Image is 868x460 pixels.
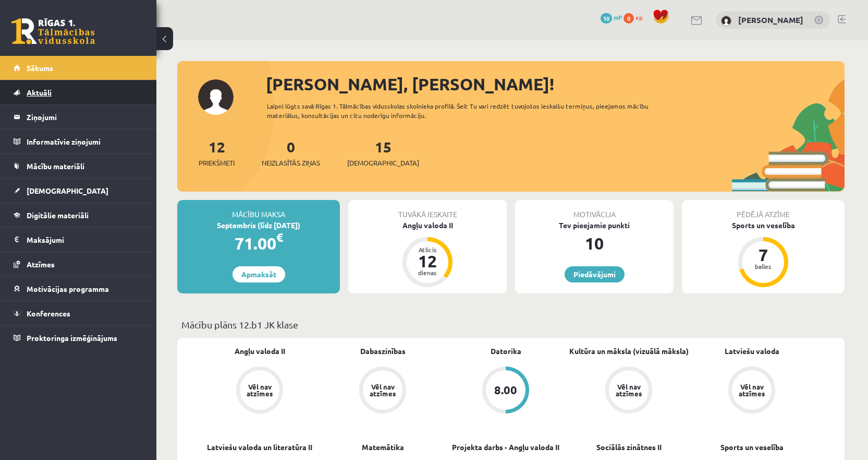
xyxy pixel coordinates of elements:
a: Ziņojumi [14,105,143,129]
a: 12Priekšmeti [199,137,235,168]
a: Sports un veselība 7 balles [682,220,845,289]
a: 15[DEMOGRAPHIC_DATA] [347,137,419,168]
a: Atzīmes [14,252,143,276]
span: € [276,230,283,245]
div: Angļu valoda II [348,220,507,231]
span: xp [635,13,642,21]
div: Tev pieejamie punkti [515,220,674,231]
span: [DEMOGRAPHIC_DATA] [347,158,419,168]
a: Vēl nav atzīmes [321,367,444,416]
div: 12 [412,253,443,269]
p: Mācību plāns 12.b1 JK klase [181,317,840,332]
div: Vēl nav atzīmes [245,383,274,397]
a: Mācību materiāli [14,154,143,178]
a: Latviešu valoda un literatūra II [207,442,312,453]
a: Maksājumi [14,228,143,252]
div: Vēl nav atzīmes [737,383,766,397]
div: dienas [412,269,443,276]
span: 0 [624,13,634,23]
a: 0 xp [624,13,647,21]
a: Digitālie materiāli [14,203,143,227]
div: 7 [748,246,779,263]
span: Atzīmes [27,260,55,269]
a: 8.00 [444,367,567,416]
span: 10 [601,13,612,23]
a: [PERSON_NAME] [738,15,803,25]
span: Aktuāli [27,88,52,97]
a: Aktuāli [14,80,143,104]
a: Sociālās zinātnes II [596,442,662,453]
legend: Ziņojumi [27,105,143,129]
div: Atlicis [412,246,443,253]
div: Sports un veselība [682,220,845,231]
div: Septembris (līdz [DATE]) [177,220,340,231]
a: Piedāvājumi [565,266,625,282]
span: Digitālie materiāli [27,210,89,220]
a: Datorika [491,346,521,357]
div: 8.00 [494,384,517,396]
span: mP [614,13,622,21]
div: 10 [515,231,674,256]
img: Vladislavs Daņilovs [721,16,731,26]
a: 10 mP [601,13,622,21]
span: Konferences [27,309,70,318]
a: Informatīvie ziņojumi [14,129,143,154]
span: Sākums [27,63,53,73]
div: Tuvākā ieskaite [348,200,507,220]
a: Dabaszinības [360,346,406,357]
legend: Informatīvie ziņojumi [27,129,143,154]
a: Vēl nav atzīmes [198,367,321,416]
span: Neizlasītās ziņas [262,158,320,168]
div: Motivācija [515,200,674,220]
div: Pēdējā atzīme [682,200,845,220]
div: 71.00 [177,231,340,256]
a: 0Neizlasītās ziņas [262,137,320,168]
div: Vēl nav atzīmes [368,383,397,397]
legend: Maksājumi [27,228,143,252]
span: [DEMOGRAPHIC_DATA] [27,186,108,195]
div: Mācību maksa [177,200,340,220]
a: Latviešu valoda [725,346,779,357]
span: Proktoringa izmēģinājums [27,333,117,343]
div: balles [748,263,779,269]
a: Kultūra un māksla (vizuālā māksla) [569,346,689,357]
span: Mācību materiāli [27,161,84,171]
a: Angļu valoda II Atlicis 12 dienas [348,220,507,289]
a: Projekta darbs - Angļu valoda II [452,442,559,453]
div: [PERSON_NAME], [PERSON_NAME]! [266,72,845,97]
a: Apmaksāt [233,266,285,282]
a: Vēl nav atzīmes [690,367,813,416]
a: [DEMOGRAPHIC_DATA] [14,179,143,203]
a: Sports un veselība [720,442,784,453]
a: Motivācijas programma [14,277,143,301]
a: Sākums [14,56,143,80]
a: Konferences [14,301,143,325]
a: Angļu valoda II [235,346,285,357]
a: Vēl nav atzīmes [567,367,690,416]
a: Proktoringa izmēģinājums [14,326,143,350]
span: Motivācijas programma [27,284,109,293]
div: Laipni lūgts savā Rīgas 1. Tālmācības vidusskolas skolnieka profilā. Šeit Tu vari redzēt tuvojošo... [267,101,667,120]
a: Matemātika [362,442,404,453]
a: Rīgas 1. Tālmācības vidusskola [11,18,95,44]
span: Priekšmeti [199,158,235,168]
div: Vēl nav atzīmes [614,383,643,397]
